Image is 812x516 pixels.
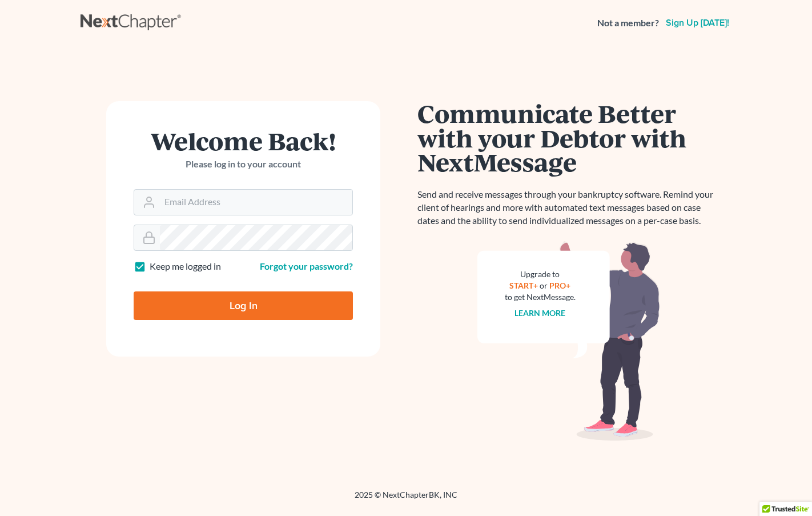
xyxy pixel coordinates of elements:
input: Email Address [160,190,352,215]
p: Please log in to your account [134,158,353,171]
strong: Not a member? [597,17,659,30]
div: Upgrade to [505,269,576,280]
a: Learn more [515,308,566,318]
h1: Welcome Back! [134,129,353,153]
label: Keep me logged in [150,260,221,273]
span: or [540,281,548,290]
div: to get NextMessage. [505,291,576,303]
input: Log In [134,291,353,320]
div: 2025 © NextChapterBK, INC [81,489,731,510]
h1: Communicate Better with your Debtor with NextMessage [417,101,720,174]
a: START+ [510,281,538,290]
a: Forgot your password? [260,261,353,271]
p: Send and receive messages through your bankruptcy software. Remind your client of hearings and mo... [417,188,720,227]
img: nextmessage_bg-59042aed3d76b12b5cd301f8e5b87938c9018125f34e5fa2b7a6b67550977c72.svg [477,241,660,441]
a: PRO+ [550,281,571,290]
a: Sign up [DATE]! [664,18,731,27]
